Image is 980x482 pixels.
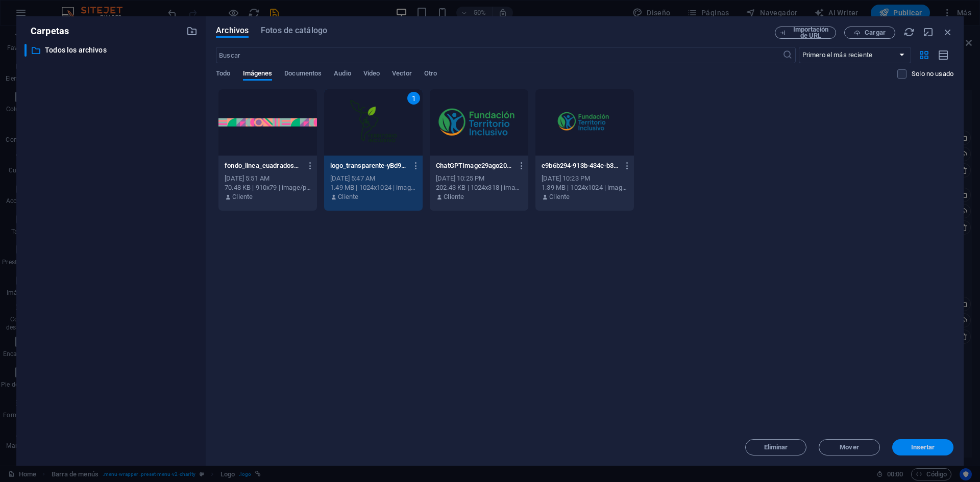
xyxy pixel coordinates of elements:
[334,67,351,82] span: Audio
[840,444,859,450] span: Mover
[764,444,788,450] span: Eliminar
[216,47,782,63] input: Buscar
[790,27,831,39] span: Importación de URL
[912,69,953,79] p: Solo muestra los archivos que no están usándose en el sitio web. Los archivos añadidos durante es...
[819,439,880,455] button: Mover
[542,183,628,192] div: 1.39 MB | 1024x1024 | image/png
[407,92,420,105] div: 1
[24,44,27,57] div: ​
[338,192,358,201] p: Cliente
[284,67,322,82] span: Documentos
[542,161,618,170] p: e9b6b294-913b-434e-b362-c39ab0ca4bec-ySmcwIK0qoMHYh3KjkqU2g.png
[844,27,895,39] button: Cargar
[436,161,512,170] p: ChatGPTImage29ago202504_25_06p.m.-h1odmgsoZe-2ZHTluY5mRA.png
[911,444,935,450] span: Insertar
[225,161,301,170] p: fondo_linea_cuadrados_colores-oPAua-9LjJACWbT050U90Q.png
[261,24,327,37] span: Fotos de catálogo
[942,27,953,38] i: Cerrar
[424,67,437,82] span: Otro
[436,183,522,192] div: 202.43 KB | 1024x318 | image/png
[330,174,416,183] div: [DATE] 5:47 AM
[330,161,407,170] p: logo_transparente-yBd9xQqMlgAntaBiJYyt5A.png
[216,24,249,37] span: Archivos
[903,27,915,38] i: Volver a cargar
[45,44,179,56] p: Todos los archivos
[363,67,380,82] span: Video
[549,192,570,201] p: Cliente
[243,67,273,82] span: Imágenes
[186,26,198,37] i: Crear carpeta
[865,30,886,36] span: Cargar
[225,183,311,192] div: 70.48 KB | 910x79 | image/png
[444,192,464,201] p: Cliente
[232,192,253,201] p: Cliente
[775,27,836,39] button: Importación de URL
[392,67,412,82] span: Vector
[225,174,311,183] div: [DATE] 5:51 AM
[923,27,934,38] i: Minimizar
[542,174,628,183] div: [DATE] 10:23 PM
[330,183,416,192] div: 1.49 MB | 1024x1024 | image/png
[216,67,230,82] span: Todo
[24,24,69,38] p: Carpetas
[892,439,953,455] button: Insertar
[745,439,806,455] button: Eliminar
[436,174,522,183] div: [DATE] 10:25 PM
